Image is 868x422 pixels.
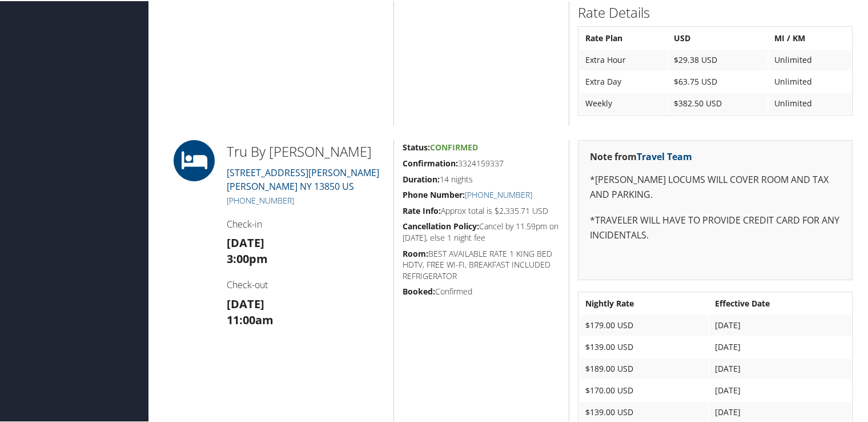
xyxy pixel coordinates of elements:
h4: Check-out [227,277,385,290]
span: Confirmed [430,141,478,152]
h5: 3324159337 [403,157,560,168]
strong: Confirmation: [403,157,458,168]
th: MI / KM [769,27,851,47]
p: *TRAVELER WILL HAVE TO PROVIDE CREDIT CARD FOR ANY INCIDENTALS. [590,212,841,241]
th: Nightly Rate [580,292,708,313]
strong: Cancellation Policy: [403,220,479,230]
strong: Room: [403,247,428,258]
strong: 11:00am [227,311,274,327]
h5: Approx total is $2,335.71 USD [403,204,560,216]
td: $170.00 USD [580,379,708,400]
td: $63.75 USD [668,70,767,91]
h2: Rate Details [578,2,853,21]
h5: Cancel by 11.59pm on [DATE], else 1 night fee [403,220,560,242]
td: [DATE] [709,379,851,400]
strong: [DATE] [227,295,264,310]
strong: Booked: [403,285,435,296]
th: Effective Date [709,292,851,313]
td: [DATE] [709,401,851,421]
a: [PHONE_NUMBER] [227,194,294,205]
strong: [DATE] [227,234,264,249]
td: Unlimited [769,70,851,91]
th: USD [668,27,767,47]
a: [STREET_ADDRESS][PERSON_NAME][PERSON_NAME] NY 13850 US [227,165,379,192]
td: [DATE] [709,336,851,356]
td: Extra Hour [580,49,666,69]
p: *[PERSON_NAME] LOCUMS WILL COVER ROOM AND TAX AND PARKING. [590,172,841,201]
td: $382.50 USD [668,92,767,113]
strong: Phone Number: [403,188,465,199]
th: Rate Plan [580,27,666,47]
td: $139.00 USD [580,336,708,356]
h2: Tru By [PERSON_NAME] [227,141,385,160]
td: Unlimited [769,92,851,113]
td: $29.38 USD [668,49,767,69]
td: $189.00 USD [580,357,708,378]
td: Unlimited [769,49,851,69]
td: [DATE] [709,314,851,335]
td: $139.00 USD [580,401,708,421]
td: [DATE] [709,357,851,378]
td: Extra Day [580,70,666,91]
h5: Confirmed [403,285,560,296]
strong: Rate Info: [403,204,441,215]
td: $179.00 USD [580,314,708,335]
a: [PHONE_NUMBER] [465,188,532,199]
strong: 3:00pm [227,250,268,265]
strong: Status: [403,141,430,152]
h4: Check-in [227,217,385,229]
td: Weekly [580,92,666,113]
a: Travel Team [637,149,692,162]
h5: BEST AVAILABLE RATE 1 KING BED HDTV, FREE WI-FI, BREAKFAST INCLUDED REFRIGERATOR [403,247,560,281]
strong: Note from [590,149,692,162]
strong: Duration: [403,173,440,184]
h5: 14 nights [403,173,560,184]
